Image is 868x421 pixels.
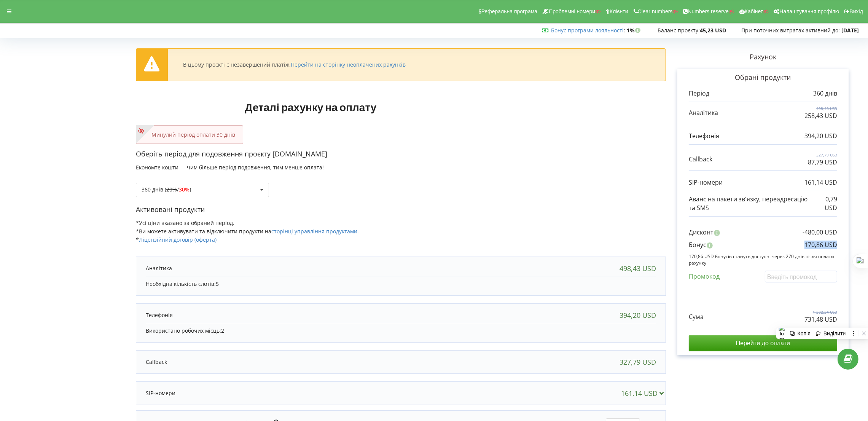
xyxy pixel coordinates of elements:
span: Кабінет [745,8,763,14]
div: 360 днів ( / ) [142,187,191,192]
div: 327,79 USD [620,358,656,366]
p: 1 382,34 USD [804,309,837,315]
p: Телефонія [146,311,173,319]
input: Введіть промокод [765,271,837,282]
span: При поточних витратах активний до: [741,27,840,34]
p: Callback [689,155,712,164]
span: : [551,27,625,34]
span: 30% [179,186,190,193]
a: сторінці управління продуктами. [271,228,359,235]
span: Налаштування профілю [779,8,839,14]
span: Баланс проєкту: [658,27,700,34]
p: 258,43 USD [804,112,837,120]
a: Бонус програми лояльності [551,27,624,34]
a: Ліцензійний договір (оферта) [139,236,217,243]
h1: Деталі рахунку на оплату [136,89,486,125]
a: Перейти на сторінку неоплачених рахунків [291,61,406,68]
div: В цьому проєкті є незавершений платіж. [183,61,406,68]
p: SIP-номери [146,389,175,397]
span: Clear numbers [638,8,673,14]
p: 327,79 USD [808,152,837,158]
p: Аналітика [146,265,172,272]
p: Обрані продукти [689,73,837,83]
p: SIP-номери [689,178,723,187]
p: 498,43 USD [804,106,837,111]
p: 161,14 USD [804,178,837,187]
p: Callback [146,358,167,366]
p: Минулий період оплати 30 днів [144,131,235,139]
div: 394,20 USD [620,311,656,319]
strong: [DATE] [841,27,859,34]
p: 360 днів [813,89,837,98]
span: *Усі ціни вказано за обраний період. [136,219,234,226]
p: Необхідна кількість слотів: [146,280,656,288]
span: Клієнти [610,8,628,14]
p: -480,00 USD [803,228,837,237]
div: 498,43 USD [620,265,656,272]
strong: 1% [627,27,642,34]
p: Активовані продукти [136,205,666,215]
div: 161,14 USD [621,389,667,397]
p: Рахунок [666,52,860,62]
span: Реферальна програма [481,8,538,14]
p: Телефонія [689,132,719,140]
p: 170,86 USD [804,241,837,249]
input: Перейти до оплати [689,335,837,351]
s: 20% [166,186,177,193]
p: Період [689,89,709,98]
p: Використано робочих місць: [146,327,656,335]
p: 0,79 USD [814,195,837,212]
p: 87,79 USD [808,158,837,167]
span: Економте кошти — чим більше період подовження, тим менше оплата! [136,164,324,171]
strong: 45,23 USD [700,27,726,34]
p: 394,20 USD [804,132,837,140]
span: Вихід [850,8,863,14]
span: 2 [221,327,224,334]
p: Оберіть період для подовження проєкту [DOMAIN_NAME] [136,149,666,159]
p: Аналітика [689,108,718,117]
span: *Ви можете активувати та відключити продукти на [136,228,359,235]
p: Аванс на пакети зв'язку, переадресацію та SMS [689,195,814,212]
span: Проблемні номери [549,8,595,14]
p: Сума [689,313,704,321]
p: Промокод [689,272,720,281]
p: Бонус [689,241,706,249]
p: 731,48 USD [804,315,837,324]
span: 5 [216,280,219,287]
p: Дисконт [689,228,714,237]
span: Numbers reserve [688,8,729,14]
p: 170,86 USD бонусів стануть доступні через 270 днів після оплати рахунку [689,253,837,266]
